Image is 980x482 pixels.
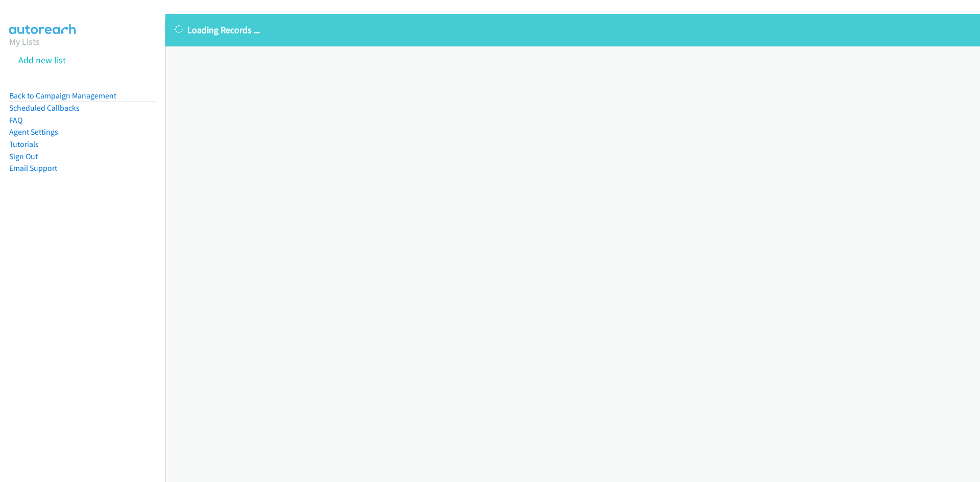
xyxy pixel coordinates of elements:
a: Scheduled Callbacks [9,103,80,113]
a: Sign Out [9,151,38,161]
p: Loading Records ... [175,23,971,37]
a: Tutorials [9,139,39,149]
a: Back to Campaign Management [9,91,116,100]
iframe: Checklist [894,438,972,474]
a: My Lists [9,36,40,47]
a: Agent Settings [9,127,58,137]
a: Add new list [18,54,66,66]
a: Email Support [9,163,57,173]
a: FAQ [9,115,22,125]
